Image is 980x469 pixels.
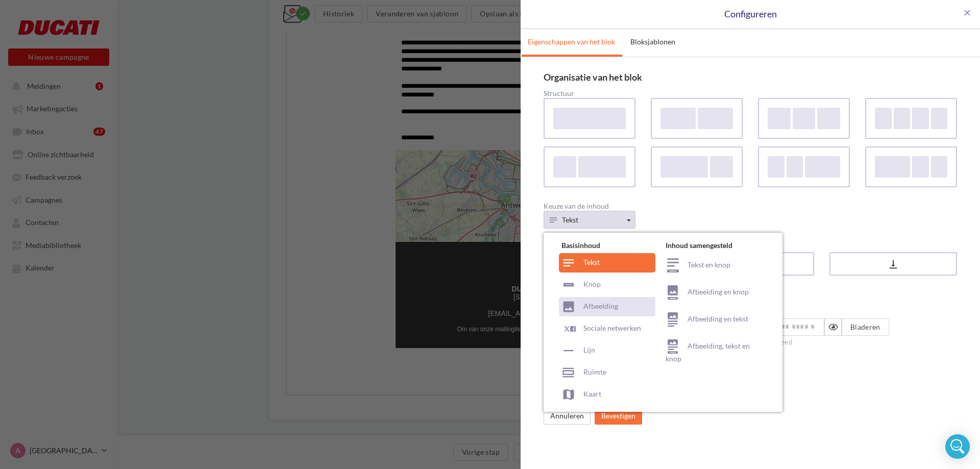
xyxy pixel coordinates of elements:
button: Annuleren [544,407,591,425]
a: Klik hier [294,8,317,16]
p: Basisinhoud [559,240,655,253]
div: Lijn [559,341,655,360]
div: Organisatie van het blok [544,72,957,82]
div: Keuze van de inhoud [544,203,957,210]
div: Afbeelding en knop [663,280,767,305]
span: close [962,8,972,18]
span: E-mail niet goed weergegeven ? [206,9,294,16]
div: Knop [559,275,655,294]
div: Afbeelding [559,297,655,316]
div: Ruimte [559,363,655,382]
div: Tekst en knop [663,253,767,278]
i: vertical_align_bottom [888,259,899,269]
span: Tekst [562,215,578,224]
a: Eigenschappen van het blok [522,29,621,55]
div: Kaart [559,385,655,404]
button: Tekst [544,211,635,229]
div: Afbeelding, tekst en knop [663,334,767,369]
button: Bevestigen [595,407,642,425]
div: Sociale netwerken [559,319,655,338]
img: 552624985_1218164273672833_8996875058769420544_n.jpg [114,86,410,283]
span: Bladeren [850,323,880,331]
p: Inhoud samengesteld [663,240,767,253]
div: Afbeelding en tekst [663,307,767,332]
div: Structuur [544,90,957,97]
button: Bladeren [842,318,889,336]
div: Open Intercom Messenger [945,434,970,459]
b: Nieuwe Panigale V4 R [198,298,325,312]
div: Configureren [536,8,965,21]
a: Bloksjablonen [624,29,681,55]
img: DExclusive_Antwerpen_r.png [216,27,308,55]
